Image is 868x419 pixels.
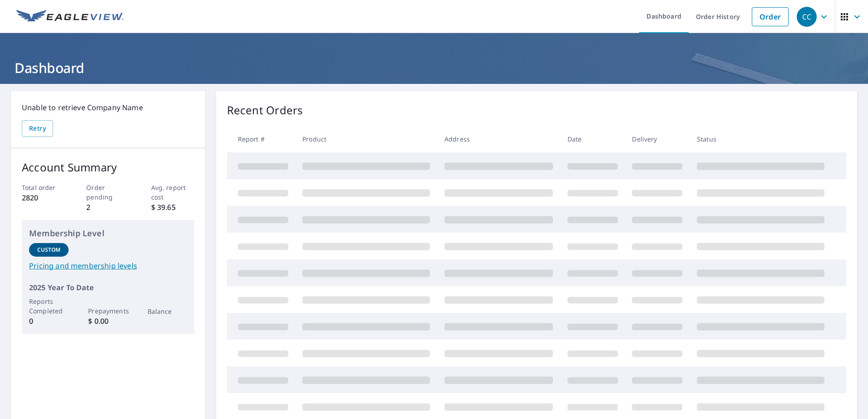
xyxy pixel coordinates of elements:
p: Total order [22,183,65,192]
p: Avg. report cost [151,183,194,202]
th: Address [437,126,560,152]
p: $ 0.00 [88,316,128,326]
th: Status [690,126,832,152]
p: $ 39.65 [151,202,194,213]
th: Delivery [625,126,690,152]
p: Prepayments [88,306,128,316]
p: Account Summary [22,159,194,175]
img: EV Logo [16,10,123,24]
p: 2025 Year To Date [29,282,187,293]
th: Product [295,126,437,152]
p: 0 [29,316,69,326]
p: Recent Orders [227,102,303,118]
a: Order [752,7,789,26]
a: Pricing and membership levels [29,260,187,271]
p: Custom [37,246,61,254]
span: Retry [29,123,46,134]
p: Unable to retrieve Company Name [22,102,194,113]
th: Date [560,126,625,152]
p: Reports Completed [29,297,69,316]
div: CC [797,7,817,27]
button: Retry [22,120,53,137]
p: 2820 [22,192,65,203]
p: Balance [148,307,187,316]
p: 2 [86,202,129,213]
th: Report # [227,126,296,152]
p: Order pending [86,183,129,202]
p: Membership Level [29,227,187,239]
h1: Dashboard [11,58,857,77]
